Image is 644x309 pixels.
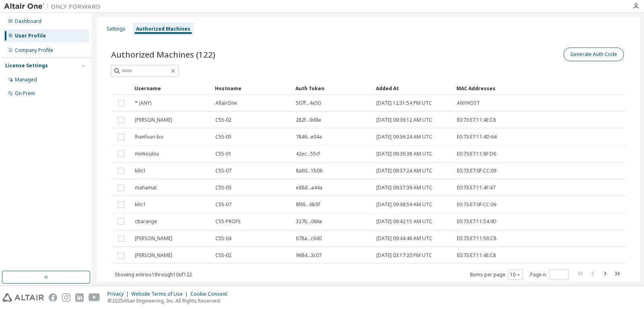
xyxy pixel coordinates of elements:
[135,151,159,157] span: minkoulou
[296,252,322,259] span: 9684...3c07
[135,185,157,191] span: mahamat
[215,117,231,123] span: C55-02
[2,293,44,302] img: altair_logo.svg
[15,33,46,39] div: User Profile
[457,252,496,259] span: E0:73:E7:11:4E:C8
[215,168,231,174] span: C55-07
[215,82,289,95] div: Hostname
[457,201,496,208] span: E0:73:E7:0F:CC:09
[376,100,432,106] span: [DATE] 12:31:54 PM UTC
[470,270,523,280] span: Items per page
[135,218,157,225] span: cbarange
[376,235,432,242] span: [DATE] 09:44:46 AM UTC
[376,151,432,157] span: [DATE] 09:36:38 AM UTC
[376,117,432,123] span: [DATE] 09:36:12 AM UTC
[296,185,322,191] span: e88d...a44a
[135,134,163,140] span: lhanfouri-bo
[530,270,569,280] span: Page n.
[15,18,41,25] div: Dashboard
[215,252,231,259] span: C55-02
[457,117,496,123] span: E0:73:E7:11:4E:C8
[215,134,231,140] span: C55-05
[107,297,232,304] p: © 2025 Altair Engineering, Inc. All Rights Reserved.
[215,218,241,225] span: C55-PROFS
[376,252,432,259] span: [DATE] 03:17:20 PM UTC
[215,185,231,191] span: C55-03
[75,293,84,302] img: linkedin.svg
[15,77,37,83] div: Managed
[115,271,192,278] span: Showing entries 1 through 10 of 122
[457,151,496,157] span: E0:73:E7:11:8F:D6
[456,82,543,95] div: MAC Addresses
[111,49,215,60] span: Authorized Machines (122)
[296,134,322,140] span: 7846...e04a
[135,201,146,208] span: kilic1
[510,272,521,278] button: 10
[135,168,146,174] span: kilic1
[135,117,172,123] span: [PERSON_NAME]
[135,100,151,106] span: * (ANY)
[15,47,53,54] div: Company Profile
[376,168,432,174] span: [DATE] 09:37:24 AM UTC
[376,185,432,191] span: [DATE] 09:37:39 AM UTC
[5,62,48,69] div: License Settings
[62,293,70,302] img: instagram.svg
[296,151,320,157] span: 42ec...55cf
[296,218,322,225] span: 327b...066e
[296,201,320,208] span: 8f65...6b5f
[136,26,190,32] div: Authorized Machines
[563,48,624,61] button: Generate Auth Code
[376,218,432,225] span: [DATE] 09:42:15 AM UTC
[376,82,450,95] div: Added At
[89,293,100,302] img: youtube.svg
[4,2,105,10] img: Altair One
[215,100,237,106] span: AltairOne
[295,82,369,95] div: Auth Token
[131,291,190,297] div: Website Terms of Use
[457,168,496,174] span: E0:73:E7:0F:CC:09
[296,100,321,106] span: 507f...4e50
[457,218,497,225] span: E0:73:E7:11:54:9D
[457,134,497,140] span: E0:73:E7:11:4D:64
[457,100,480,106] span: ANYHOST
[296,235,322,242] span: 678a...c940
[376,201,432,208] span: [DATE] 09:38:59 AM UTC
[215,235,231,242] span: C55-04
[457,235,496,242] span: E0:73:E7:11:56:C8
[215,151,231,157] span: C55-01
[457,185,495,191] span: E0:73:E7:11:4F:47
[296,168,322,174] span: 8a60...1b06
[215,201,231,208] span: C55-07
[135,252,172,259] span: [PERSON_NAME]
[376,134,432,140] span: [DATE] 09:36:24 AM UTC
[107,291,131,297] div: Privacy
[134,82,208,95] div: Username
[107,26,126,32] div: Settings
[135,235,172,242] span: [PERSON_NAME]
[190,291,232,297] div: Cookie Consent
[49,293,57,302] img: facebook.svg
[15,90,35,97] div: On Prem
[296,117,321,123] span: 282f...9d8e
